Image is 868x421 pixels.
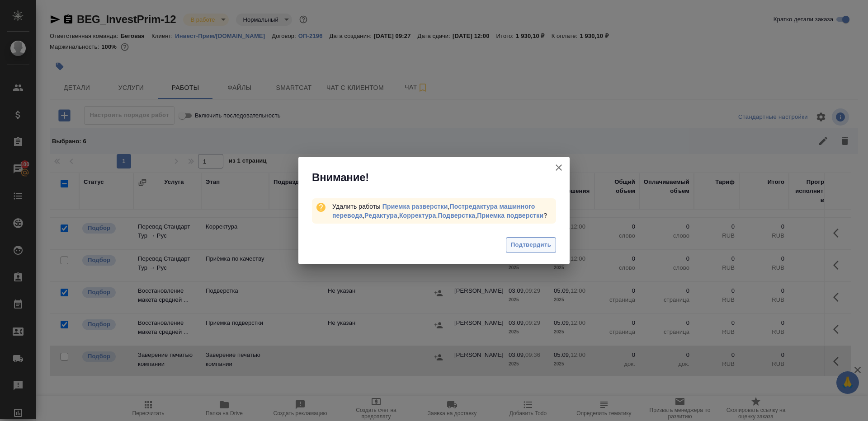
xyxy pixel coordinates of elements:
[438,212,475,219] a: Подверстка
[364,212,399,219] span: ,
[382,203,450,210] span: ,
[438,212,477,219] span: ,
[399,212,436,219] a: Корректура
[332,202,556,220] div: Удалить работы
[312,170,369,185] span: Внимание!
[382,203,448,210] a: Приемка разверстки
[506,237,556,253] button: Подтвердить
[511,240,551,250] span: Подтвердить
[364,212,397,219] a: Редактура
[477,212,547,219] span: ?
[399,212,438,219] span: ,
[477,212,543,219] a: Приемка подверстки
